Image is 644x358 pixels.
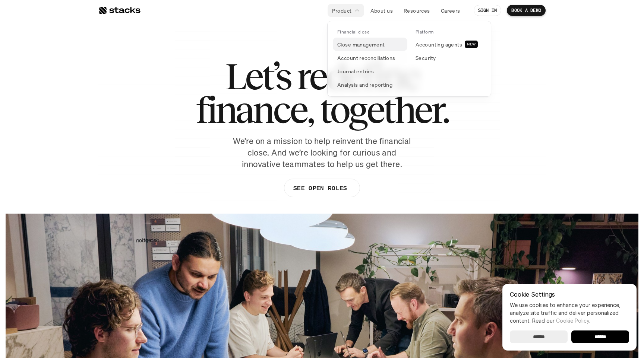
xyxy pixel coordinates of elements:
[532,317,590,324] span: Read our .
[416,41,462,48] p: Accounting agents
[416,54,436,62] p: Security
[337,54,395,62] p: Account reconciliations
[467,42,476,47] h2: NEW
[510,291,629,297] p: Cookie Settings
[337,81,392,89] p: Analysis and reporting
[510,301,629,325] p: We use cookies to enhance your experience, analyze site traffic and deliver personalized content.
[337,29,369,35] p: Financial close
[474,5,502,16] a: SIGN IN
[399,4,435,17] a: Resources
[411,51,486,64] a: Security
[333,78,407,91] a: Analysis and reporting
[411,38,486,51] a: Accounting agentsNEW
[436,4,465,17] a: Careers
[478,8,497,13] p: SIGN IN
[337,67,374,75] p: Journal entries
[229,135,415,170] p: We’re on a mission to help reinvent the financial close. And we’re looking for curious and innova...
[333,64,407,78] a: Journal entries
[441,7,460,15] p: Careers
[556,317,589,324] a: Cookie Policy
[293,183,347,194] p: SEE OPEN ROLES
[337,41,385,48] p: Close management
[511,8,541,13] p: BOOK A DEMO
[332,7,352,15] p: Product
[284,179,360,197] a: SEE OPEN ROLES
[366,4,397,17] a: About us
[370,7,393,15] p: About us
[507,5,546,16] a: BOOK A DEMO
[404,7,430,15] p: Resources
[333,38,407,51] a: Close management
[333,51,407,64] a: Account reconciliations
[196,60,448,127] h1: Let’s redefine finance, together.
[416,29,434,35] p: Platform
